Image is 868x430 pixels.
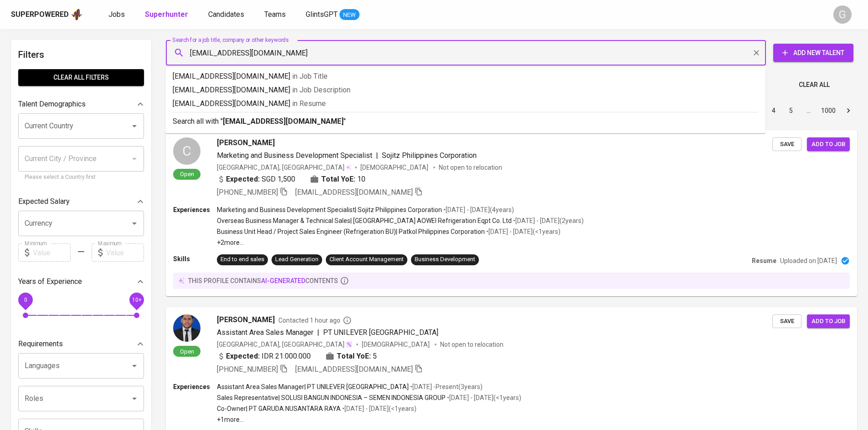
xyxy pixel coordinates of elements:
p: Sales Representative | SOLUSI BANGUN INDONESIA – SEMEN INDONESIA GROUP [217,393,446,402]
p: Overseas Business Manager & Technical Sales | [GEOGRAPHIC_DATA] AOWEI Refrigeration Eqpt Co. Ltd [217,216,512,225]
div: Talent Demographics [18,95,144,113]
p: Resume [752,256,776,265]
div: G [833,5,852,24]
button: Clear [750,46,763,59]
a: Superpoweredapp logo [11,8,83,21]
p: • [DATE] - [DATE] ( <1 years ) [446,393,521,402]
span: Add New Talent [781,47,846,59]
img: b7cda5560e3d494fb2a92eb9f2f5e5c2.jpeg [173,314,200,342]
p: Assistant Area Sales Manager | PT UNILEVER [GEOGRAPHIC_DATA] [217,382,409,391]
span: | [317,327,319,338]
a: Teams [264,9,288,20]
div: … [801,106,816,115]
span: 0 [24,297,27,303]
button: Go to page 4 [766,103,781,118]
span: in Job Title [292,72,328,81]
b: [EMAIL_ADDRESS][DOMAIN_NAME] [223,117,344,126]
div: Client Account Management [329,255,404,264]
p: • [DATE] - Present ( 3 years ) [409,382,483,391]
span: GlintsGPT [306,10,338,19]
p: Experiences [173,382,217,391]
button: Save [772,314,801,329]
div: [GEOGRAPHIC_DATA], [GEOGRAPHIC_DATA] [217,340,353,349]
span: [PHONE_NUMBER] [217,365,278,374]
div: Expected Salary [18,192,144,211]
span: Clear All filters [26,72,137,83]
p: Not open to relocation [440,340,503,349]
span: [PERSON_NAME] [217,137,275,148]
a: COpen[PERSON_NAME]Marketing and Business Development Specialist|Sojitz Philippines Corporation[GE... [166,130,857,296]
p: • [DATE] - [DATE] ( <1 years ) [485,227,560,236]
button: Go to next page [841,103,856,118]
button: Clear All [795,76,833,93]
p: Years of Experience [18,276,82,287]
p: Please select a Country first [25,173,138,182]
input: Value [33,243,71,262]
span: Jobs [108,10,125,19]
p: Marketing and Business Development Specialist | Sojitz Philippines Corporation [217,205,442,214]
p: Search all with " " [173,116,758,127]
div: End to end sales [221,255,264,264]
span: 10+ [132,297,141,303]
span: Assistant Area Sales Manager [217,328,313,337]
button: Go to page 5 [784,103,798,118]
div: C [173,137,200,165]
div: IDR 21.000.000 [217,351,311,362]
button: Save [772,137,801,152]
p: Co-Owner | PT GARUDA NUSANTARA RAYA [217,404,341,413]
p: • [DATE] - [DATE] ( 4 years ) [442,205,514,214]
span: Add to job [812,139,845,150]
p: +2 more ... [217,238,584,247]
span: | [376,150,378,161]
div: Years of Experience [18,273,144,291]
h6: Filters [18,47,144,62]
p: • [DATE] - [DATE] ( 2 years ) [512,216,584,225]
div: Business Development [415,255,475,264]
span: 10 [357,174,365,185]
button: Open [128,392,141,405]
div: Lead Generation [275,255,318,264]
div: SGD 1,500 [217,174,295,185]
span: NEW [339,10,360,20]
span: Save [777,139,797,150]
span: in Job Description [292,86,350,94]
span: Open [176,170,198,178]
button: Go to page 1000 [818,103,838,118]
a: GlintsGPT NEW [306,9,360,20]
svg: By Batam recruiter [343,316,352,325]
span: Open [176,348,198,355]
b: Total YoE: [321,174,355,185]
span: [EMAIL_ADDRESS][DOMAIN_NAME] [295,365,413,374]
p: +1 more ... [217,415,521,424]
p: this profile contains contents [188,276,338,285]
span: 5 [373,351,377,362]
button: Open [128,359,141,372]
span: Add to job [812,316,845,327]
p: Requirements [18,339,63,349]
span: Clear All [799,79,830,91]
p: • [DATE] - [DATE] ( <1 years ) [341,404,416,413]
button: Add to job [807,137,850,152]
b: Expected: [226,351,260,362]
button: Open [128,217,141,230]
a: Candidates [208,9,246,20]
p: [EMAIL_ADDRESS][DOMAIN_NAME] [173,85,758,96]
p: Experiences [173,205,217,214]
img: magic_wand.svg [345,341,353,348]
b: Superhunter [145,10,188,19]
span: Save [777,316,797,327]
a: Superhunter [145,9,190,20]
a: Jobs [108,9,127,20]
span: [PHONE_NUMBER] [217,188,278,197]
span: in Resume [292,99,326,108]
b: Expected: [226,174,260,185]
span: [PERSON_NAME] [217,314,275,325]
nav: pagination navigation [696,103,857,118]
span: Candidates [208,10,244,19]
b: Total YoE: [337,351,371,362]
span: AI-generated [261,277,305,284]
p: [EMAIL_ADDRESS][DOMAIN_NAME] [173,98,758,109]
span: Sojitz Philippines Corporation [382,151,477,160]
span: [EMAIL_ADDRESS][DOMAIN_NAME] [295,188,413,197]
div: [GEOGRAPHIC_DATA], [GEOGRAPHIC_DATA] [217,163,351,172]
